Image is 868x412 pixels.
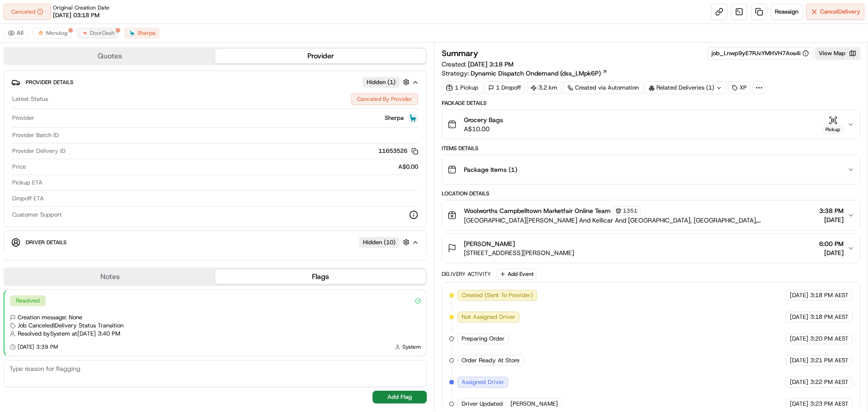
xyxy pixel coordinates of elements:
button: Package Items (1) [442,155,860,184]
span: [DATE] [819,215,844,224]
span: Not Assigned Driver [462,313,515,321]
h3: Summary [442,49,478,57]
span: [DATE] [790,400,808,408]
a: Dynamic Dispatch Ondemand (dss_LMpk6P) [471,69,608,78]
span: System [402,343,421,350]
span: Sherpa [385,114,404,122]
button: All [4,28,28,38]
div: Resolved [10,295,46,306]
button: Driver DetailsHidden (10) [11,235,419,250]
span: [DATE] [819,248,844,257]
button: DoorDash [77,28,119,38]
button: Pickup [822,116,844,133]
span: Provider Delivery ID [12,147,66,155]
span: [GEOGRAPHIC_DATA][PERSON_NAME] And Kellicar And [GEOGRAPHIC_DATA], [GEOGRAPHIC_DATA], [GEOGRAPHIC... [464,216,816,225]
div: XP [728,81,751,94]
div: Package Details [442,99,860,107]
button: job_Lnwp9yE7RJvYMHVH7Aos4i [712,49,809,57]
span: DoorDash [90,29,115,37]
img: justeat_logo.png [37,29,44,37]
button: Woolworths Campbelltown Marketfair Online Team1351[GEOGRAPHIC_DATA][PERSON_NAME] And Kellicar And... [442,200,860,230]
button: View Map [815,47,860,60]
span: 1351 [623,207,637,214]
button: Menulog [33,28,71,38]
span: Woolworths Campbelltown Marketfair Online Team [464,206,611,215]
span: 3:22 PM AEST [810,378,849,386]
button: Grocery BagsA$10.00Pickup [442,110,860,139]
span: 3:38 PM [819,206,844,215]
button: Hidden (1) [363,76,412,88]
div: Location Details [442,190,860,197]
button: Flags [215,270,426,284]
span: Provider Details [26,79,73,86]
img: sherpa_logo.png [128,29,136,37]
button: Notes [5,270,215,284]
span: [DATE] [790,335,808,343]
span: [DATE] [790,378,808,386]
button: Provider DetailsHidden (1) [11,75,419,90]
span: Preparing Order [462,335,505,343]
span: 3:18 PM AEST [810,291,849,299]
span: Reassign [775,8,798,16]
span: Resolved by System [18,330,70,338]
span: Provider Batch ID [12,131,59,139]
div: Related Deliveries (1) [645,81,726,94]
span: [DATE] 3:18 PM [468,60,514,68]
span: A$10.00 [464,124,503,133]
span: [DATE] [790,313,808,321]
span: A$0.00 [398,163,418,171]
span: 6:00 PM [819,239,844,248]
span: Dynamic Dispatch Ondemand (dss_LMpk6P) [471,69,601,78]
span: Grocery Bags [464,115,503,124]
img: sherpa_logo.png [407,113,418,123]
div: Pickup [822,126,844,133]
button: Canceled [4,4,51,20]
span: Latest Status [12,95,48,103]
span: Pickup ETA [12,179,42,187]
span: Provider [12,114,34,122]
span: [DATE] 03:18 PM [53,11,99,19]
div: 1 Dropoff [484,81,525,94]
span: Assigned Driver [462,378,504,386]
div: Delivery Activity [442,270,491,278]
img: doordash_logo_v2.png [81,29,88,37]
span: Created: [442,60,514,69]
span: Cancel Delivery [820,8,860,16]
button: Add Event [496,269,537,279]
button: Add Flag [373,391,427,403]
span: Created (Sent To Provider) [462,291,533,299]
button: Sherpa [124,28,160,38]
button: Hidden (10) [359,237,412,248]
span: Dropoff ETA [12,194,44,203]
span: 3:18 PM AEST [810,313,849,321]
span: [DATE] [790,356,808,365]
span: [PERSON_NAME] [510,400,558,408]
button: 11653526 [378,147,418,155]
span: 3:23 PM AEST [810,400,849,408]
span: at [DATE] 3:40 PM [72,330,120,338]
div: 3.2 km [527,81,561,94]
span: Package Items ( 1 ) [464,165,517,174]
span: Job Canceled | Delivery Status Transition [18,322,123,330]
span: Original Creation Date [53,4,109,11]
div: 1 Pickup [442,81,482,94]
span: [PERSON_NAME] [464,239,515,248]
span: Hidden ( 1 ) [367,78,396,86]
span: Creation message: None [18,313,82,322]
span: Driver Details [26,239,66,246]
button: Reassign [771,4,802,20]
span: [STREET_ADDRESS][PERSON_NAME] [464,248,574,257]
span: Menulog [46,29,67,37]
a: Created via Automation [563,81,643,94]
button: [PERSON_NAME][STREET_ADDRESS][PERSON_NAME]6:00 PM[DATE] [442,234,860,263]
button: Quotes [5,49,215,63]
span: [DATE] [790,291,808,299]
span: Driver Updated [462,400,503,408]
button: CancelDelivery [806,4,864,20]
button: Provider [215,49,426,63]
span: Order Ready At Store [462,356,519,365]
